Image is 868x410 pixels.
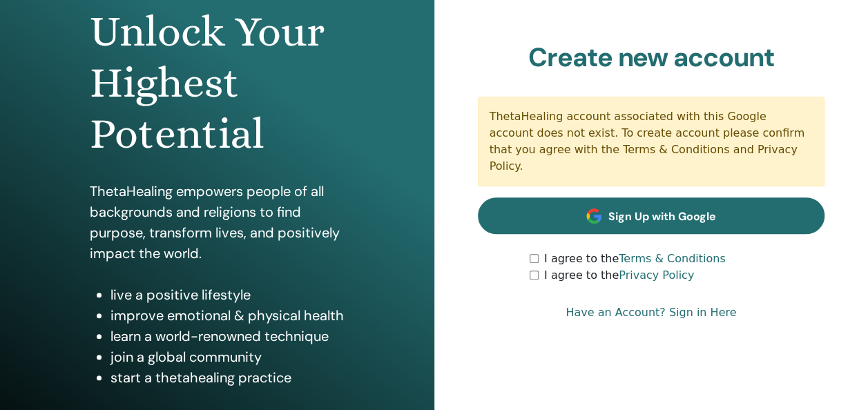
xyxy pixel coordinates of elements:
h1: Unlock Your Highest Potential [90,6,345,160]
li: improve emotional & physical health [110,305,345,326]
li: start a thetahealing practice [110,367,345,388]
li: join a global community [110,346,345,367]
li: live a positive lifestyle [110,284,345,305]
a: Terms & Conditions [619,252,725,265]
a: Have an Account? Sign in Here [566,304,736,321]
label: I agree to the [544,251,726,267]
a: Privacy Policy [619,269,694,282]
p: ThetaHealing empowers people of all backgrounds and religions to find purpose, transform lives, a... [90,181,345,264]
li: learn a world-renowned technique [110,326,345,346]
h2: Create new account [478,42,825,74]
label: I agree to the [544,267,694,284]
a: Sign Up with Google [478,197,825,234]
div: ThetaHealing account associated with this Google account does not exist. To create account please... [478,97,825,186]
span: Sign Up with Google [608,209,716,224]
